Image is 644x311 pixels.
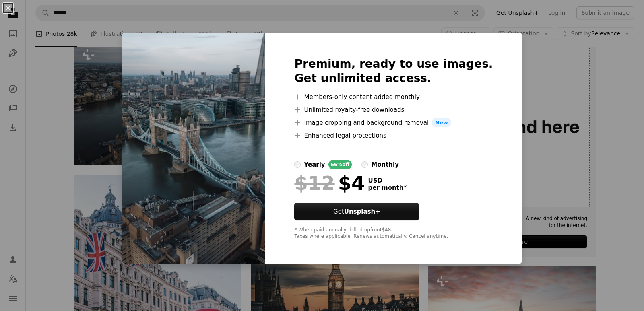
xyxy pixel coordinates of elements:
span: $12 [294,173,334,194]
span: New [432,118,451,128]
li: Image cropping and background removal [294,118,493,128]
div: $4 [294,173,365,194]
div: monthly [371,160,399,169]
div: * When paid annually, billed upfront $48 Taxes where applicable. Renews automatically. Cancel any... [294,227,493,240]
li: Unlimited royalty-free downloads [294,105,493,115]
li: Members-only content added monthly [294,92,493,102]
button: GetUnsplash+ [294,203,419,220]
span: USD [368,177,407,184]
span: per month * [368,184,407,192]
input: monthly [361,161,368,168]
li: Enhanced legal protections [294,131,493,140]
img: premium_photo-1671734045770-4b9e1a5e53a0 [122,33,265,264]
div: 66% off [328,160,352,169]
div: yearly [304,160,325,169]
h2: Premium, ready to use images. Get unlimited access. [294,57,493,86]
input: yearly66%off [294,161,301,168]
strong: Unsplash+ [344,208,380,215]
